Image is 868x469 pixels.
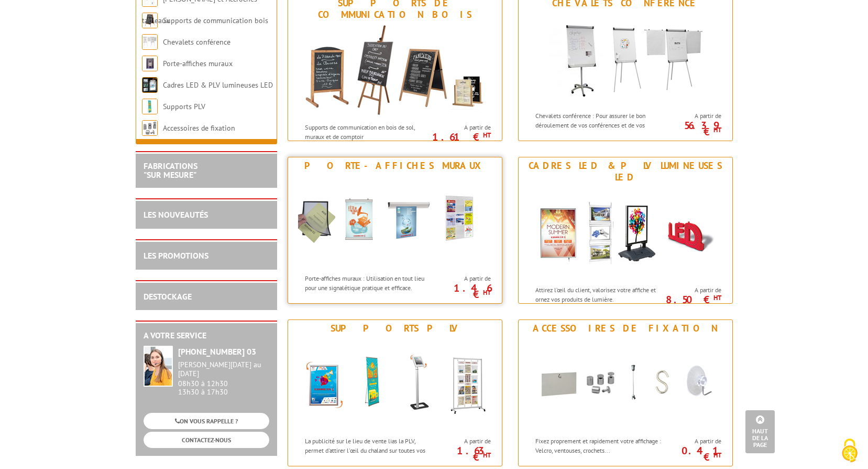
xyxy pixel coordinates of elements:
a: Haut de la page [745,410,775,453]
a: FABRICATIONS"Sur Mesure" [144,161,197,180]
p: Chevalets conférence : Pour assurer le bon déroulement de vos conférences et de vos réunions. [535,111,665,138]
span: A partir de [437,123,491,132]
p: 1.63 € [432,447,491,460]
a: LES PROMOTIONS [144,250,208,261]
p: 1.46 € [432,285,491,297]
button: Cookies (fenêtre modale) [831,433,868,469]
img: Accessoires de fixation [529,337,722,431]
a: Supports PLV Supports PLV La publicité sur le lieu de vente lias la PLV, permet d'attirer l'œil d... [288,319,502,466]
span: A partir de [437,274,491,283]
sup: HT [713,451,721,460]
img: Supports de communication bois [298,23,492,118]
img: Accessoires de fixation [142,120,158,136]
sup: HT [483,131,491,140]
a: CONTACTEZ-NOUS [144,432,269,448]
a: LES NOUVEAUTÉS [144,209,208,220]
sup: HT [483,288,491,297]
div: [PERSON_NAME][DATE] au [DATE] [178,360,269,378]
span: A partir de [668,437,721,445]
a: DESTOCKAGE [144,291,192,302]
a: Cadres LED & PLV lumineuses LED [163,80,273,90]
span: A partir de [668,112,721,120]
p: 1.61 € [432,134,491,140]
a: Porte-affiches muraux [163,59,233,68]
a: Porte-affiches muraux Porte-affiches muraux Porte-affiches muraux : Utilisation en tout lieu pour... [288,157,502,304]
p: 8.50 € [663,296,721,303]
img: Supports PLV [142,99,158,114]
a: Cadres LED & PLV lumineuses LED Cadres LED & PLV lumineuses LED Attirez l’œil du client, valorise... [518,157,733,304]
div: Porte-affiches muraux [291,160,499,172]
sup: HT [713,125,721,134]
a: Chevalets conférence [163,37,230,47]
sup: HT [713,293,721,302]
img: Chevalets conférence [142,34,158,50]
img: Porte-affiches muraux [298,174,492,269]
p: La publicité sur le lieu de vente lias la PLV, permet d'attirer l'œil du chaland sur toutes vos c... [305,436,435,463]
div: Supports PLV [291,323,499,334]
strong: [PHONE_NUMBER] 03 [178,346,256,357]
img: Supports PLV [298,337,492,431]
div: Accessoires de fixation [521,323,730,334]
p: 56.39 € [663,122,721,135]
div: Cadres LED & PLV lumineuses LED [521,160,730,183]
p: Fixez proprement et rapidement votre affichage : Velcro, ventouses, crochets... [535,436,665,454]
p: Supports de communication en bois de sol, muraux et de comptoir [305,123,435,141]
sup: HT [483,451,491,460]
p: Porte-affiches muraux : Utilisation en tout lieu pour une signalétique pratique et efficace. [305,274,435,292]
img: Porte-affiches muraux [142,56,158,71]
a: Supports PLV [163,102,205,111]
img: Chevalets conférence [529,12,722,106]
a: Accessoires de fixation [163,123,235,133]
h2: A votre service [144,331,269,340]
img: Cadres LED & PLV lumineuses LED [142,77,158,93]
a: Accessoires de fixation Accessoires de fixation Fixez proprement et rapidement votre affichage : ... [518,319,733,466]
p: Attirez l’œil du client, valorisez votre affiche et ornez vos produits de lumière. [535,285,665,303]
a: Supports de communication bois [163,16,268,25]
img: widget-service.jpg [144,346,173,387]
span: A partir de [668,286,721,294]
img: Cadres LED & PLV lumineuses LED [529,186,722,280]
img: Cookies (fenêtre modale) [837,438,863,464]
a: ON VOUS RAPPELLE ? [144,413,269,429]
span: A partir de [437,437,491,445]
p: 0.41 € [663,447,721,460]
div: 08h30 à 12h30 13h30 à 17h30 [178,360,269,397]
